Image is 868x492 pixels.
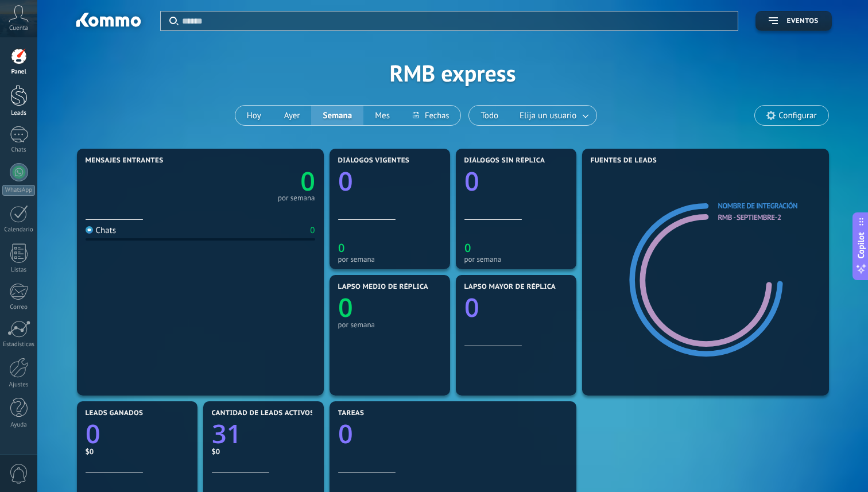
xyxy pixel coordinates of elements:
[278,195,315,201] div: por semana
[2,304,36,311] div: Correo
[591,157,657,165] span: Fuentes de leads
[755,11,831,31] button: Eventos
[855,232,867,258] span: Copilot
[510,106,596,125] button: Elija un usuario
[86,225,117,236] div: Chats
[517,108,579,123] span: Elija un usuario
[464,157,545,165] span: Diálogos sin réplica
[338,320,441,329] div: por semana
[86,416,100,451] text: 0
[2,421,36,429] div: Ayuda
[9,25,28,32] span: Cuenta
[2,341,36,348] div: Estadísticas
[363,106,401,125] button: Mes
[212,416,315,451] a: 31
[338,416,568,451] a: 0
[311,106,363,125] button: Semana
[338,283,429,291] span: Lapso medio de réplica
[300,164,315,199] text: 0
[212,409,315,417] span: Cantidad de leads activos
[235,106,273,125] button: Hoy
[212,416,241,451] text: 31
[464,255,568,264] div: por semana
[401,106,460,125] button: Fechas
[86,447,189,456] div: $0
[718,212,781,222] a: RMB - Septiembre-2
[2,185,35,196] div: WhatsApp
[2,266,36,274] div: Listas
[2,68,36,76] div: Panel
[718,201,798,211] a: Nombre de integración
[464,240,471,255] text: 0
[464,283,556,291] span: Lapso mayor de réplica
[469,106,510,125] button: Todo
[338,157,410,165] span: Diálogos vigentes
[338,164,353,199] text: 0
[338,255,441,264] div: por semana
[2,146,36,154] div: Chats
[86,226,93,234] img: Chats
[86,416,189,451] a: 0
[338,290,353,325] text: 0
[338,409,365,417] span: Tareas
[273,106,312,125] button: Ayer
[778,111,816,121] span: Configurar
[86,409,144,417] span: Leads ganados
[464,290,479,325] text: 0
[310,225,315,236] div: 0
[338,240,344,255] text: 0
[212,447,315,456] div: $0
[2,226,36,234] div: Calendario
[2,110,36,117] div: Leads
[86,157,164,165] span: Mensajes entrantes
[2,381,36,389] div: Ajustes
[200,164,315,199] a: 0
[464,164,479,199] text: 0
[786,17,818,25] span: Eventos
[338,416,353,451] text: 0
